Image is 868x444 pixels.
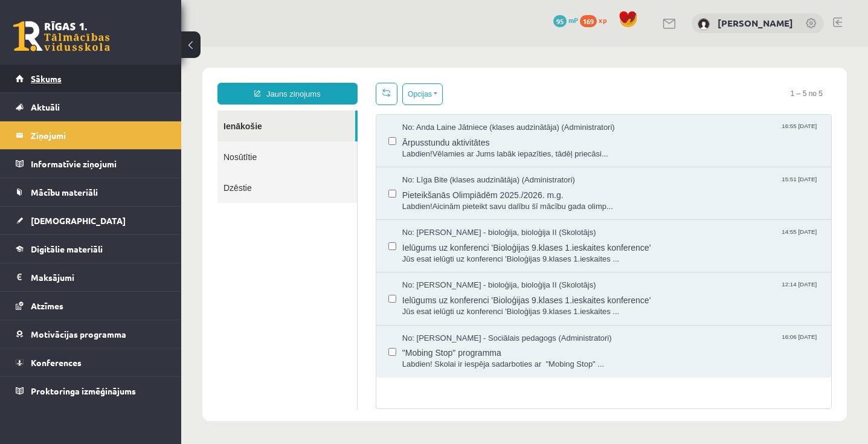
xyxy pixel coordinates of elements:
span: [DEMOGRAPHIC_DATA] [31,215,126,226]
span: Ielūgums uz konferenci 'Bioloģijas 9.klases 1.ieskaites konference' [221,245,638,260]
span: mP [568,15,578,25]
span: Proktoringa izmēģinājums [31,385,136,396]
span: Jūs esat ielūgti uz konferenci 'Bioloģijas 9.klases 1.ieskaites ... [221,260,638,271]
a: Nosūtītie [36,95,176,126]
legend: Ziņojumi [31,121,166,149]
a: Informatīvie ziņojumi [16,150,166,178]
a: No: [PERSON_NAME] - bioloģija, bioloģija II (Skolotājs) 12:14 [DATE] Ielūgums uz konferenci 'Biol... [221,233,638,271]
span: Pieteikšanās Olimpiādēm 2025./2026. m.g. [221,140,638,155]
span: Digitālie materiāli [31,243,103,254]
a: Konferences [16,349,166,376]
a: Mācību materiāli [16,178,166,206]
span: 15:51 [DATE] [598,128,638,137]
span: Sākums [31,73,62,84]
a: Atzīmes [16,292,166,320]
span: 16:06 [DATE] [598,286,638,295]
a: [DEMOGRAPHIC_DATA] [16,207,166,234]
a: No: [PERSON_NAME] - bioloģija, bioloģija II (Skolotājs) 14:55 [DATE] Ielūgums uz konferenci 'Biol... [221,181,638,218]
a: Aktuāli [16,93,166,121]
a: Sākums [16,65,166,92]
a: Jauns ziņojums [36,36,176,58]
a: Maksājumi [16,263,166,291]
span: 1 – 5 no 5 [600,36,651,58]
span: Motivācijas programma [31,329,126,339]
a: Dzēstie [36,126,176,156]
span: Jūs esat ielūgti uz konferenci 'Bioloģijas 9.klases 1.ieskaites ... [221,207,638,219]
span: Labdien!Vēlamies ar Jums labāk iepazīties, tādēļ priecāsi... [221,102,638,114]
a: Ienākošie [36,64,174,95]
span: 16:55 [DATE] [598,76,638,85]
a: Motivācijas programma [16,320,166,348]
span: 14:55 [DATE] [598,181,638,190]
span: No: [PERSON_NAME] - bioloģija, bioloģija II (Skolotājs) [221,181,415,192]
span: No: Anda Laine Jātniece (klases audzinātāja) (Administratori) [221,76,434,87]
legend: Maksājumi [31,263,166,291]
a: [PERSON_NAME] [718,17,793,29]
span: Labdien! Skolai ir iespēja sadarboties ar "Mobing Stop" ... [221,312,638,324]
span: No: Līga Bite (klases audzinātāja) (Administratori) [221,128,394,140]
span: "Mobing Stop" programma [221,297,638,312]
span: Atzīmes [31,300,63,311]
span: No: [PERSON_NAME] - Sociālais pedagogs (Administratori) [221,286,431,298]
a: 95 mP [553,15,578,25]
span: Aktuāli [31,101,60,112]
a: Proktoringa izmēģinājums [16,377,166,405]
a: 169 xp [580,15,612,25]
span: Ārpusstundu aktivitātes [221,87,638,102]
img: Loreta Kiršblūma [698,18,710,30]
button: Opcijas [221,37,262,59]
span: 169 [580,15,597,27]
span: 95 [553,15,567,27]
a: Rīgas 1. Tālmācības vidusskola [13,21,110,51]
span: Labdien!Aicinām pieteikt savu dalību šī mācību gada olimp... [221,155,638,166]
span: xp [599,15,606,25]
a: Ziņojumi [16,121,166,149]
span: Mācību materiāli [31,187,98,198]
a: No: Anda Laine Jātniece (klases audzinātāja) (Administratori) 16:55 [DATE] Ārpusstundu aktivitāte... [221,76,638,113]
span: Konferences [31,357,82,368]
a: No: Līga Bite (klases audzinātāja) (Administratori) 15:51 [DATE] Pieteikšanās Olimpiādēm 2025./20... [221,128,638,166]
span: 12:14 [DATE] [598,233,638,242]
a: No: [PERSON_NAME] - Sociālais pedagogs (Administratori) 16:06 [DATE] "Mobing Stop" programma Labd... [221,286,638,324]
a: Digitālie materiāli [16,235,166,263]
legend: Informatīvie ziņojumi [31,150,166,178]
span: No: [PERSON_NAME] - bioloģija, bioloģija II (Skolotājs) [221,233,415,245]
span: Ielūgums uz konferenci 'Bioloģijas 9.klases 1.ieskaites konference' [221,192,638,207]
